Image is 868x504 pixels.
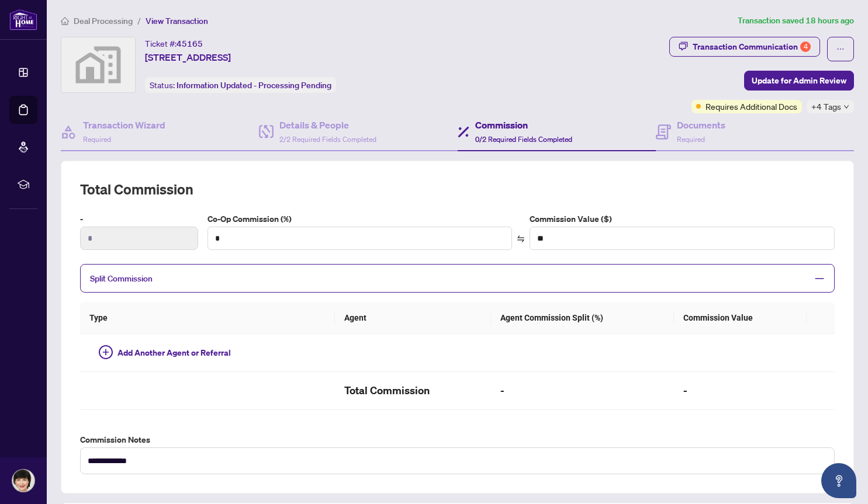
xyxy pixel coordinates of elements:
span: Required [83,135,111,144]
span: minus [814,273,825,284]
button: Transaction Communication4 [669,37,820,57]
h4: Details & People [279,118,376,132]
label: Commission Notes [80,433,835,446]
img: logo [9,9,37,30]
span: Requires Additional Docs [706,100,797,113]
span: home [61,17,69,25]
h2: - [683,381,797,400]
h2: Total Commission [80,180,835,199]
span: Add Another Agent or Referral [117,346,231,359]
img: Profile Icon [12,470,34,492]
span: 0/2 Required Fields Completed [475,135,572,144]
span: Split Commission [90,273,153,284]
span: swap [517,235,525,243]
span: Required [677,135,705,144]
span: down [843,104,849,110]
div: Transaction Communication [693,37,811,56]
span: plus-circle [99,345,113,359]
span: [STREET_ADDRESS] [145,50,231,64]
label: - [80,213,198,225]
span: +4 Tags [811,100,841,113]
span: View Transaction [146,16,208,26]
span: 2/2 Required Fields Completed [279,135,376,144]
h4: Commission [475,118,572,132]
div: Status: [145,77,336,93]
button: Add Another Agent or Referral [89,343,240,362]
div: Split Commission [80,264,835,293]
div: 4 [800,41,811,52]
th: Commission Value [674,302,807,334]
h4: Transaction Wizard [83,118,165,132]
article: Transaction saved 18 hours ago [738,14,854,27]
span: Information Updated - Processing Pending [177,80,331,91]
span: Deal Processing [74,16,133,26]
span: 45165 [177,39,203,49]
div: Ticket #: [145,37,203,50]
button: Update for Admin Review [744,71,854,91]
th: Type [80,302,335,334]
span: ellipsis [836,45,845,53]
li: / [137,14,141,27]
button: Open asap [821,463,856,498]
th: Agent [335,302,492,334]
th: Agent Commission Split (%) [491,302,674,334]
span: Update for Admin Review [752,71,846,90]
h2: Total Commission [344,381,482,400]
label: Commission Value ($) [530,213,835,225]
img: svg%3e [61,37,135,92]
h2: - [500,381,665,400]
h4: Documents [677,118,725,132]
label: Co-Op Commission (%) [208,213,513,225]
